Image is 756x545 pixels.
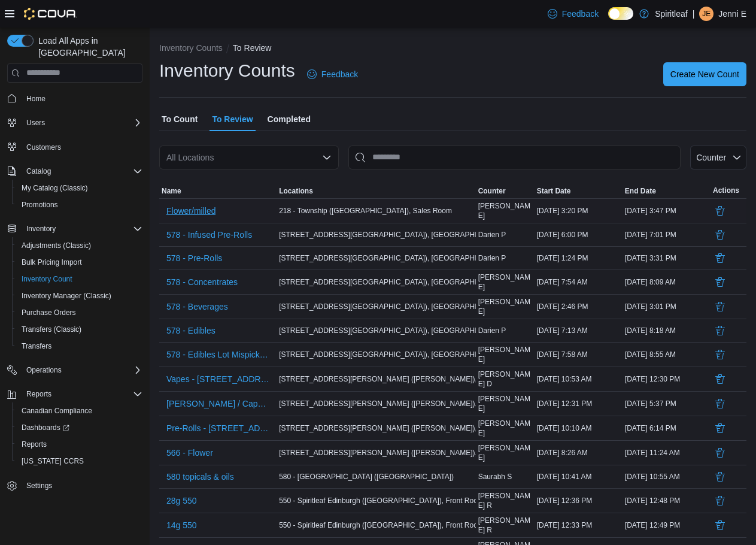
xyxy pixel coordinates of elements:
span: Start Date [537,186,571,196]
span: [PERSON_NAME] [478,297,532,316]
button: Create New Count [663,62,746,86]
span: Settings [22,478,142,493]
button: Inventory [22,222,60,236]
button: To Review [233,43,272,53]
div: [STREET_ADDRESS][GEOGRAPHIC_DATA]), [GEOGRAPHIC_DATA] [277,323,475,338]
a: Inventory Manager (Classic) [17,289,116,303]
span: My Catalog (Classic) [22,183,88,193]
button: Delete [713,518,727,532]
div: [DATE] 7:13 AM [535,323,623,338]
button: My Catalog (Classic) [12,180,147,196]
span: Dashboards [22,423,69,432]
span: Load All Apps in [GEOGRAPHIC_DATA] [34,35,142,59]
span: Transfers [17,339,142,353]
div: [DATE] 3:47 PM [623,204,711,218]
span: Darien P [478,326,506,335]
span: Counter [478,186,506,196]
div: [STREET_ADDRESS][GEOGRAPHIC_DATA]), [GEOGRAPHIC_DATA] [277,228,475,242]
div: 550 - Spiritleaf Edinburgh ([GEOGRAPHIC_DATA]), Front Room [277,518,475,532]
span: 578 - Edibles Lot Mispicks Recount [166,349,269,361]
button: Reports [2,386,147,402]
span: JE [702,7,711,21]
div: [DATE] 8:26 AM [535,446,623,460]
button: End Date [623,184,711,198]
span: Reports [22,387,142,401]
span: Purchase Orders [22,308,76,317]
button: Reports [12,436,147,453]
button: Delete [713,446,727,460]
button: Delete [713,204,727,218]
span: Transfers (Classic) [17,322,142,337]
span: Settings [26,481,52,490]
div: [STREET_ADDRESS][PERSON_NAME] ([PERSON_NAME]), Front Room, Back Room, Display Cases [277,446,475,460]
div: [DATE] 8:18 AM [623,323,711,338]
a: My Catalog (Classic) [17,181,93,195]
span: Catalog [22,164,142,178]
span: Users [22,116,142,130]
span: Reports [17,437,142,452]
span: Flower/milled [166,205,215,217]
div: [DATE] 6:14 PM [623,421,711,435]
a: Customers [22,140,66,155]
span: [US_STATE] CCRS [22,456,84,466]
button: Counter [476,184,535,198]
span: Darien P [478,253,506,263]
a: Purchase Orders [17,305,81,320]
span: [PERSON_NAME] [478,201,532,220]
span: End Date [625,186,656,196]
div: [DATE] 3:20 PM [535,204,623,218]
button: [PERSON_NAME] / Caps / Oils - [STREET_ADDRESS][PERSON_NAME] ([GEOGRAPHIC_DATA]) [162,395,274,413]
a: Transfers [17,339,56,353]
button: Delete [713,251,727,265]
button: Canadian Compliance [12,402,147,419]
span: 578 - Edibles [166,325,215,337]
div: [DATE] 10:53 AM [535,372,623,386]
button: 578 - Beverages [162,298,233,316]
div: [STREET_ADDRESS][GEOGRAPHIC_DATA]), [GEOGRAPHIC_DATA] [277,251,475,265]
button: Operations [2,362,147,379]
a: Dashboards [12,419,147,436]
a: Feedback [302,62,363,86]
span: To Review [212,107,253,131]
div: [DATE] 3:31 PM [623,251,711,265]
span: [PERSON_NAME] / Caps / Oils - [STREET_ADDRESS][PERSON_NAME] ([GEOGRAPHIC_DATA]) [166,398,269,410]
button: Locations [277,184,475,198]
span: Completed [268,107,311,131]
span: Catalog [26,166,51,176]
span: 578 - Beverages [166,301,228,313]
a: Bulk Pricing Import [17,255,87,270]
span: Name [162,186,181,196]
div: [STREET_ADDRESS][PERSON_NAME] ([PERSON_NAME]), Front Room, Back Room, Display Cases [277,396,475,411]
a: Inventory Count [17,272,77,286]
span: Washington CCRS [17,454,142,468]
a: Dashboards [17,420,74,435]
span: Pre-Rolls - [STREET_ADDRESS][PERSON_NAME] ([GEOGRAPHIC_DATA]) [166,422,269,434]
a: Home [22,92,50,106]
h1: Inventory Counts [159,59,295,83]
span: Create New Count [670,68,739,80]
div: [DATE] 5:37 PM [623,396,711,411]
span: [PERSON_NAME] [478,272,532,292]
nav: An example of EuiBreadcrumbs [159,42,746,56]
div: [DATE] 7:54 AM [535,275,623,289]
span: Inventory Count [17,272,142,286]
button: Delete [713,372,727,386]
span: [PERSON_NAME] D [478,370,532,389]
span: Transfers [22,341,51,351]
button: Delete [713,347,727,362]
button: Operations [22,363,66,377]
button: Catalog [2,163,147,180]
span: Inventory [22,222,142,236]
span: 578 - Pre-Rolls [166,252,222,264]
span: [PERSON_NAME] R [478,516,532,535]
span: Customers [22,140,142,155]
span: Canadian Compliance [22,406,92,416]
span: Customers [26,143,61,152]
span: 28g 550 [166,495,197,507]
button: Vapes - [STREET_ADDRESS][PERSON_NAME]) [162,370,274,388]
button: Inventory Count [12,271,147,287]
div: [STREET_ADDRESS][GEOGRAPHIC_DATA]), [GEOGRAPHIC_DATA] [277,347,475,362]
div: [DATE] 12:31 PM [535,396,623,411]
span: Vapes - [STREET_ADDRESS][PERSON_NAME]) [166,373,269,385]
div: [DATE] 12:30 PM [623,372,711,386]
